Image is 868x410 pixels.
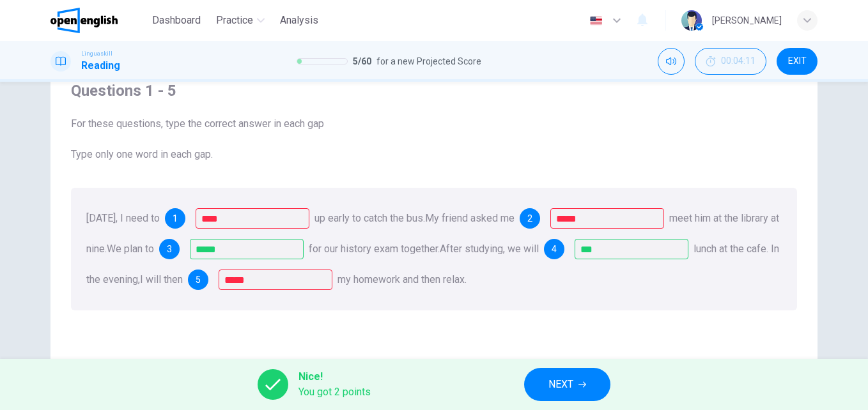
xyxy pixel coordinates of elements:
[309,243,440,255] span: for our history exam together.
[50,8,147,33] a: OpenEnglish logo
[71,80,797,101] h4: Questions 1 - 5
[552,245,557,254] span: 4
[140,273,183,285] span: I will then
[353,54,371,69] span: 5 / 60
[107,243,154,255] span: We plan to
[376,54,481,69] span: for a new Projected Score
[527,214,532,223] span: 2
[280,13,318,28] span: Analysis
[298,384,371,400] span: You got 2 points
[298,369,371,384] span: Nice!
[788,56,807,66] span: EXIT
[314,212,425,224] span: up early to catch the bus.
[71,116,797,132] span: For these questions, type the correct answer in each gap
[658,48,685,75] div: Mute
[275,9,323,32] button: Analysis
[173,214,178,223] span: 1
[147,9,206,32] button: Dashboard
[548,376,573,393] span: NEXT
[425,212,515,224] span: My friend asked me
[81,58,120,73] h1: Reading
[524,368,610,401] button: NEXT
[712,13,782,28] div: [PERSON_NAME]
[152,13,201,28] span: Dashboard
[440,243,539,255] span: After studying, we will
[211,9,270,32] button: Practice
[71,147,797,162] span: Type only one word in each gap.
[216,13,253,28] span: Practice
[721,56,756,66] span: 00:04:11
[190,239,304,259] input: study
[50,8,118,33] img: OpenEnglish logo
[81,49,112,58] span: Linguaskill
[196,208,309,229] input: wake
[550,208,664,229] input: to
[167,245,172,254] span: 3
[695,48,766,75] button: 00:04:11
[219,270,332,290] input: do
[777,48,818,75] button: EXIT
[86,212,160,224] span: [DATE], I need to
[695,48,766,75] div: Hide
[575,239,688,259] input: eat
[337,273,467,285] span: my homework and then relax.
[588,16,604,26] img: en
[681,10,702,31] img: Profile picture
[196,275,201,284] span: 5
